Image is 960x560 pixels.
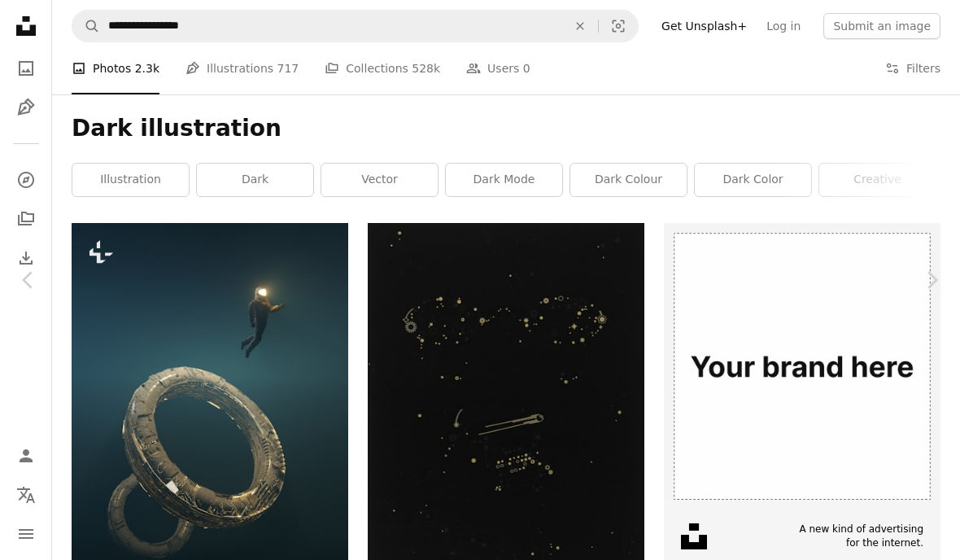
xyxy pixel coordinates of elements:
a: dark color [695,164,811,196]
a: illustration [72,164,189,196]
button: Filters [885,42,940,94]
button: Submit an image [823,13,940,39]
button: Search Unsplash [72,11,100,42]
a: Get Unsplash+ [652,13,757,39]
a: Next [903,202,960,358]
img: file-1631678316303-ed18b8b5cb9cimage [681,523,707,549]
button: Language [10,479,42,511]
button: Clear [562,11,598,42]
a: dark mode [446,164,562,196]
a: vector [321,164,438,196]
a: Stars and shapes are arranged on a dark background. [368,409,644,424]
a: Explore [10,164,42,196]
span: 0 [523,59,530,77]
a: dark [197,164,313,196]
a: Log in / Sign up [10,440,42,472]
img: file-1635990775102-c9800842e1cdimage [664,223,940,500]
a: Illustrations [10,91,42,124]
a: Users 0 [466,42,530,94]
a: Log in [757,13,810,39]
a: Photos [10,52,42,85]
form: Find visuals sitewide [72,10,639,42]
button: Menu [10,518,42,550]
button: Visual search [599,11,638,42]
a: dark colour [570,164,687,196]
span: 528k [412,59,440,77]
span: A new kind of advertising for the internet. [799,523,923,550]
a: Astronaut on a spaceship . Science fiction and futuristic concept . This is a 3d render illustrat... [72,410,348,425]
h1: Dark illustration [72,114,940,143]
a: Collections 528k [325,42,440,94]
a: Illustrations 717 [185,42,299,94]
a: creative [819,164,936,196]
span: 717 [277,59,299,77]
